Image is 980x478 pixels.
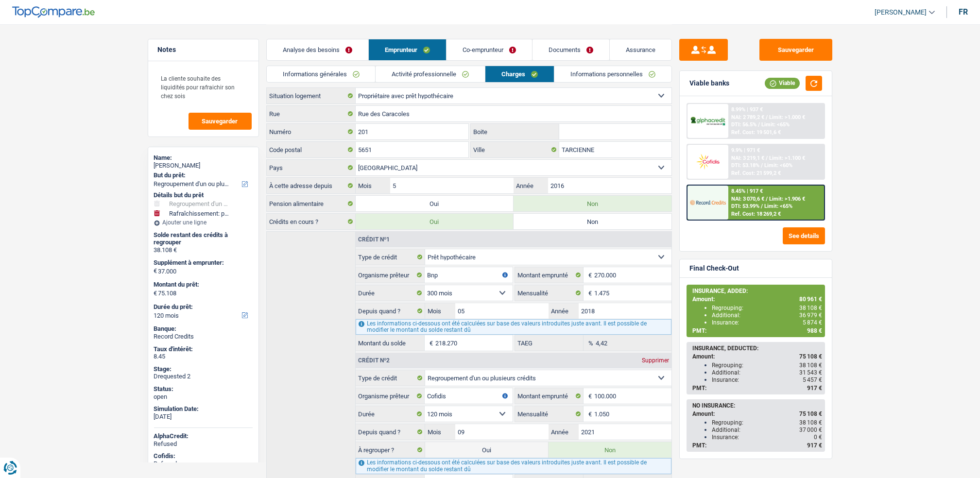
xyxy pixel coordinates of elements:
img: Cofidis [690,153,726,171]
div: Viable [765,78,800,88]
span: 38 108 € [799,305,822,311]
div: Taux d'intérêt: [154,345,253,353]
div: 8.99% | 937 € [731,106,763,113]
label: Type de crédit [356,370,425,386]
label: Depuis quand ? [356,424,425,440]
label: Montant du solde [356,335,425,351]
div: Banque: [154,325,253,333]
span: Limit: >1.000 € [769,114,805,120]
span: 38 108 € [799,419,822,426]
label: Oui [425,442,548,458]
div: Viable banks [689,79,729,87]
div: Regrouping: [712,419,822,426]
div: NO INSURANCE: [692,402,822,409]
label: Supplément à emprunter: [154,259,251,267]
div: Les informations ci-dessous ont été calculées sur base des valeurs introduites juste avant. Il es... [356,319,671,335]
span: Sauvegarder [202,118,238,124]
div: Regrouping: [712,305,822,311]
label: Mois [356,178,390,193]
div: Crédit nº1 [356,237,392,242]
div: Simulation Date: [154,405,253,413]
div: Ref. Cost: 18 269,2 € [731,211,781,217]
div: Final Check-Out [689,264,739,273]
label: Oui [356,214,514,229]
div: 8.45 [154,353,253,360]
span: DTI: 56.5% [731,121,756,128]
input: MM [455,303,548,319]
label: Ville [471,142,559,157]
div: Ajouter une ligne [154,219,253,226]
label: But du prêt: [154,171,251,179]
label: Oui [356,196,514,211]
div: Les informations ci-dessous ont été calculées sur base des valeurs introduites juste avant. Il es... [356,458,671,474]
div: INSURANCE, ADDED: [692,288,822,294]
div: PMT: [692,442,822,449]
div: [PERSON_NAME] [154,162,253,170]
label: Montant emprunté [515,388,584,404]
a: Emprunteur [369,39,446,60]
span: 5 457 € [803,376,822,383]
span: 0 € [814,434,822,441]
a: [PERSON_NAME] [867,4,935,20]
span: / [758,121,760,128]
span: / [761,162,763,169]
div: fr [959,7,968,17]
label: Pension alimentaire [267,196,356,211]
label: Année [549,303,579,319]
span: € [154,290,157,297]
span: € [425,335,435,351]
span: € [584,388,594,404]
label: Mensualité [515,285,584,301]
label: Montant du prêt: [154,281,251,289]
span: 988 € [807,327,822,334]
div: Ref. Cost: 21 599,2 € [731,170,781,176]
label: Code postal [267,142,356,157]
input: MM [455,424,548,440]
img: TopCompare Logo [12,6,95,18]
div: Cofidis: [154,452,253,460]
div: Crédit nº2 [356,358,392,363]
label: Non [514,196,671,211]
span: 37 000 € [799,427,822,433]
a: Charges [485,66,554,82]
label: Pays [267,160,356,175]
span: Limit: <60% [764,162,792,169]
span: Limit: >1.100 € [769,155,805,161]
span: NAI: 2 789,2 € [731,114,764,120]
label: Depuis quand ? [356,303,425,319]
span: Limit: <65% [764,203,792,209]
button: See details [783,227,825,244]
div: Insurance: [712,376,822,383]
img: AlphaCredit [690,116,726,127]
label: Type de crédit [356,249,425,265]
a: Co-emprunteur [447,39,532,60]
input: AAAA [548,178,671,193]
span: NAI: 3 070,6 € [731,196,764,202]
div: Détails but du prêt [154,191,253,199]
span: DTI: 53.99% [731,203,759,209]
label: Mois [425,303,455,319]
span: / [766,196,768,202]
a: Informations générales [267,66,376,82]
a: Activité professionnelle [376,66,485,82]
div: Amount: [692,296,822,303]
label: TAEG [515,335,584,351]
div: Additional: [712,312,822,319]
label: Durée du prêt: [154,303,251,311]
a: Informations personnelles [554,66,671,82]
div: PMT: [692,385,822,392]
label: À cette adresse depuis [267,178,356,193]
a: Documents [533,39,609,60]
span: € [584,267,594,283]
a: Analyse des besoins [267,39,368,60]
div: PMT: [692,327,822,334]
label: Organisme prêteur [356,388,425,404]
div: Refused [154,460,253,468]
input: AAAA [579,303,671,319]
div: Solde restant des crédits à regrouper [154,231,253,246]
label: Organisme prêteur [356,267,425,283]
span: 917 € [807,442,822,449]
div: Ref. Cost: 19 501,6 € [731,129,781,136]
button: Sauvegarder [189,113,252,130]
span: € [584,406,594,422]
